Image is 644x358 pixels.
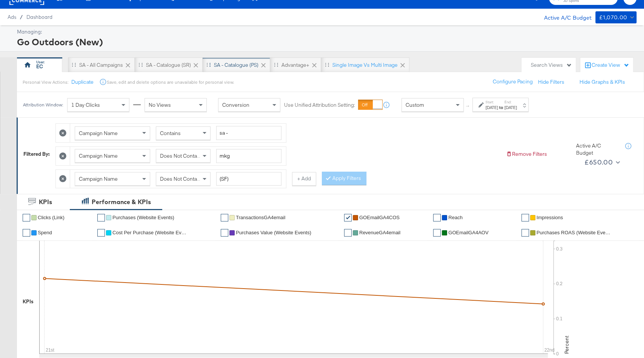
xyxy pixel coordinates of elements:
[359,230,400,235] span: RevenueGA4email
[36,63,43,70] div: EC
[8,14,16,20] span: Ads
[292,172,316,186] button: + Add
[538,78,564,86] button: Hide Filters
[221,229,228,237] a: ✔
[281,61,309,69] div: Advantage+
[236,215,285,220] span: TransactionsGA4email
[504,104,517,111] div: [DATE]
[325,63,329,67] div: Drag to reorder tab
[214,61,258,69] div: SA - Catalogue (PS)
[521,214,529,221] a: ✔
[486,104,498,111] div: [DATE]
[592,61,629,69] div: Create View
[23,79,68,85] div: Personal View Actions:
[149,101,171,108] span: No Views
[23,102,63,108] div: Attribution Window:
[216,149,281,163] input: Enter a search term
[536,11,592,23] div: Active A/C Budget
[576,142,618,156] div: Active A/C Budget
[344,214,352,221] a: ✔
[97,214,105,221] a: ✔
[160,175,201,182] span: Does Not Contain
[433,214,441,221] a: ✔
[79,61,123,69] div: SA - All Campaigns
[38,230,52,235] span: Spend
[581,156,621,168] button: £650.00
[536,215,563,220] span: Impressions
[160,152,201,159] span: Does Not Contain
[236,230,311,235] span: Purchases Value (Website Events)
[216,172,281,186] input: Enter a search term
[71,78,94,86] button: Duplicate
[599,13,627,22] div: £1,070.00
[39,198,52,206] div: KPIs
[112,215,174,220] span: Purchases (Website Events)
[464,105,472,108] span: ↑
[138,63,143,67] div: Drag to reorder tab
[284,101,355,109] label: Use Unified Attribution Setting:
[486,100,498,104] label: Start:
[23,298,34,305] div: KPIs
[563,336,570,354] text: Percent
[448,215,463,220] span: Reach
[406,101,424,108] span: Custom
[216,126,281,140] input: Enter a search term
[26,14,52,20] a: Dashboard
[23,151,50,158] div: Filtered By:
[16,14,26,20] span: /
[521,229,529,237] a: ✔
[146,61,191,69] div: SA - Catalogue (SR)
[38,215,65,220] span: Clicks (Link)
[23,214,30,221] a: ✔
[17,28,635,35] div: Managing:
[531,61,572,69] div: Search Views
[584,157,613,168] div: £650.00
[506,151,547,158] button: Remove Filters
[79,175,118,182] span: Campaign Name
[487,75,538,89] button: Configure Pacing
[433,229,441,237] a: ✔
[79,130,118,137] span: Campaign Name
[222,101,249,108] span: Conversion
[448,230,488,235] span: GOEmailGA4AOV
[595,11,636,23] button: £1,070.00
[274,63,278,67] div: Drag to reorder tab
[206,63,211,67] div: Drag to reorder tab
[71,101,100,108] span: 1 Day Clicks
[97,229,105,237] a: ✔
[221,214,228,221] a: ✔
[579,78,625,86] button: Hide Graphs & KPIs
[344,229,352,237] a: ✔
[72,63,76,67] div: Drag to reorder tab
[359,215,400,220] span: GOEmailGA4COS
[107,79,234,85] div: Save, edit and delete options are unavailable for personal view.
[92,198,151,206] div: Performance & KPIs
[498,104,504,110] strong: to
[112,230,188,235] span: Cost Per Purchase (Website Events)
[23,229,30,237] a: ✔
[160,130,181,137] span: Contains
[504,100,517,104] label: End:
[79,152,118,159] span: Campaign Name
[17,35,635,48] div: Go Outdoors (New)
[332,61,398,69] div: Single Image vs Multi Image
[536,230,612,235] span: Purchases ROAS (Website Events)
